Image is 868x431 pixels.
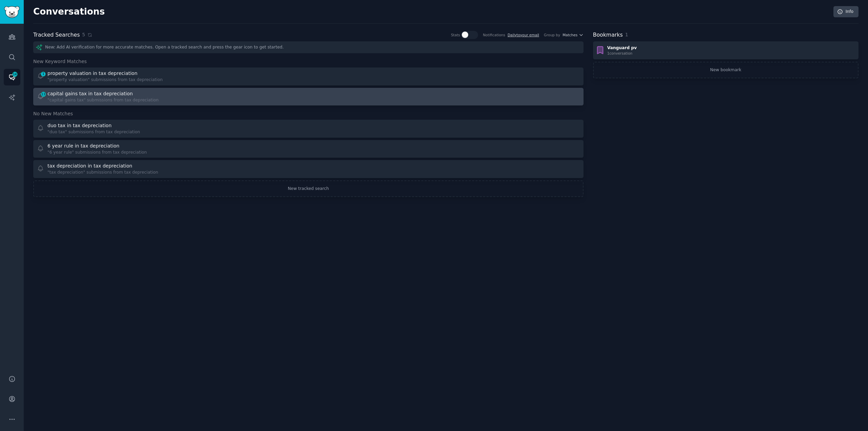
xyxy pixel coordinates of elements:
span: Matches [563,33,577,37]
a: 13capital gains tax in tax depreciation"capital gains tax" submissions from tax depreciation [33,88,584,106]
div: capital gains tax in tax depreciation [47,90,133,97]
div: 6 year rule in tax depreciation [47,142,119,150]
a: New tracked search [33,180,584,197]
h2: Conversations [33,6,105,17]
a: New bookmark [593,62,859,79]
span: No New Matches [33,110,73,117]
h2: Bookmarks [593,31,623,39]
a: 6 year rule in tax depreciation"6 year rule" submissions from tax depreciation [33,140,584,158]
span: 5 [82,31,85,38]
img: GummySearch logo [4,6,20,18]
div: "capital gains tax" submissions from tax depreciation [47,97,159,103]
button: Matches [563,33,583,37]
a: Dailytoyour email [508,33,539,37]
div: Notifications [483,33,505,37]
a: 1property valuation in tax depreciation"property valuation" submissions from tax depreciation [33,67,584,85]
span: 14 [12,72,18,77]
a: duo tax in tax depreciation"duo tax" submissions from tax depreciation [33,120,584,138]
a: Info [833,6,859,18]
div: "duo tax" submissions from tax depreciation [47,129,140,135]
div: "tax depreciation" submissions from tax depreciation [47,170,158,176]
div: duo tax in tax depreciation [47,122,112,129]
div: property valuation in tax depreciation [47,70,137,77]
h2: Tracked Searches [33,31,80,39]
div: tax depreciation in tax depreciation [47,162,132,170]
span: 1 [625,32,628,37]
span: New Keyword Matches [33,58,87,65]
a: tax depreciation in tax depreciation"tax depreciation" submissions from tax depreciation [33,160,584,178]
a: 14 [4,69,20,85]
div: Stats [451,33,460,37]
div: "property valuation" submissions from tax depreciation [47,77,163,83]
div: 1 conversation [607,51,637,56]
div: Group by [544,33,560,37]
div: New: Add AI verification for more accurate matches. Open a tracked search and press the gear icon... [33,41,584,53]
a: Vanguard pv1conversation [593,41,859,59]
span: 1 [40,72,46,76]
div: "6 year rule" submissions from tax depreciation [47,150,147,156]
div: Vanguard pv [607,45,637,51]
span: 13 [40,92,46,97]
